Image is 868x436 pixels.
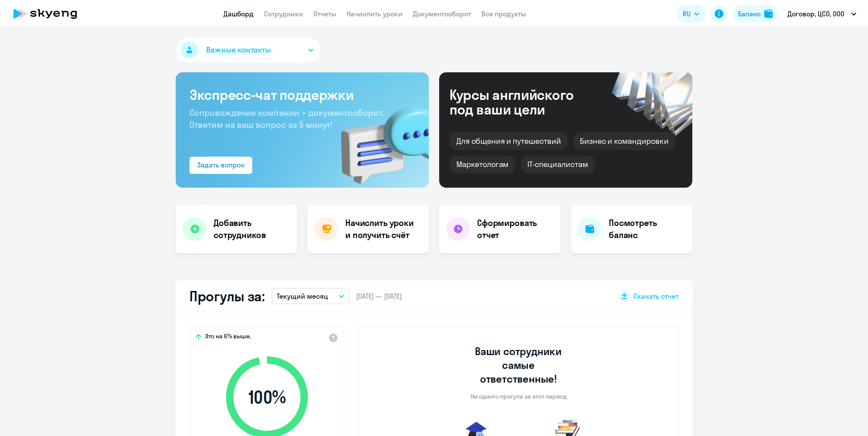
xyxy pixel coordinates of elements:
p: Договор, ЦСО, ООО [787,9,844,19]
span: RU [683,9,691,19]
div: Для общения и путешествий [449,132,568,150]
span: 100 % [217,387,316,408]
button: Важные контакты [176,38,320,62]
a: Отчеты [313,9,336,18]
span: Это на 6% выше, [205,332,251,343]
div: Маркетологам [449,155,515,173]
a: Документооборот [413,9,471,18]
p: Текущий месяц [277,291,328,301]
div: Курсы английского под ваши цели [449,87,597,117]
h3: Экспресс-чат поддержки [189,86,415,103]
button: Балансbalance [733,5,778,22]
h2: Прогулы за: [189,288,265,305]
p: Ни одного прогула за этот период [471,393,567,400]
button: Текущий месяц [272,288,349,304]
a: Дашборд [223,9,254,18]
h4: Добавить сотрудников [214,217,290,241]
div: Баланс [738,9,761,19]
span: Важные контакты [206,44,271,56]
div: Задать вопрос [197,160,245,170]
div: IT-специалистам [521,155,595,173]
img: balance [764,9,773,18]
button: Договор, ЦСО, ООО [783,3,861,24]
a: Все продукты [481,9,526,18]
h4: Начислить уроки и получить счёт [345,217,420,241]
a: Сотрудники [264,9,303,18]
span: Сопровождение компании + документооборот. Ответим на ваш вопрос за 5 минут! [189,107,384,130]
span: [DATE] — [DATE] [356,291,402,301]
button: RU [677,5,705,22]
h3: Ваши сотрудники самые ответственные! [463,344,574,386]
img: bg-img [329,91,429,188]
div: Бизнес и командировки [573,132,676,150]
a: Начислить уроки [347,9,403,18]
span: Скачать отчет [633,291,679,301]
h4: Посмотреть баланс [609,217,685,241]
h4: Сформировать отчет [477,217,554,241]
button: Задать вопрос [189,157,252,174]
